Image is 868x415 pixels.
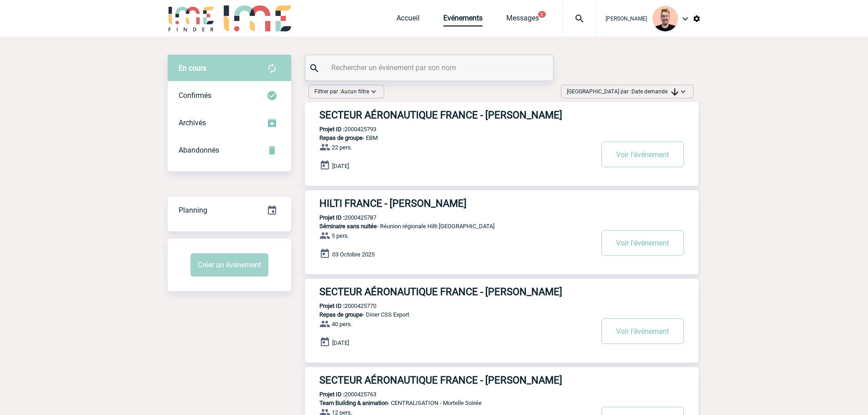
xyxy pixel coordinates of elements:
a: Planning [168,196,291,223]
span: Repas de groupe [319,311,363,318]
p: 2000425763 [305,391,376,398]
span: [DATE] [332,339,349,346]
h3: SECTEUR AÉRONAUTIQUE FRANCE - [PERSON_NAME] [319,374,593,386]
img: baseline_expand_more_white_24dp-b.png [678,87,688,96]
a: Messages [506,14,539,26]
span: Planning [179,206,207,215]
a: SECTEUR AÉRONAUTIQUE FRANCE - [PERSON_NAME] [305,374,699,386]
span: Séminaire sans nuitée [319,223,377,230]
button: Créer un événement [190,253,268,277]
h3: SECTEUR AÉRONAUTIQUE FRANCE - [PERSON_NAME] [319,286,593,297]
p: 2000425793 [305,126,376,133]
a: SECTEUR AÉRONAUTIQUE FRANCE - [PERSON_NAME] [305,286,699,297]
p: 2000425770 [305,302,376,309]
p: - EBM [305,134,593,141]
span: [PERSON_NAME] [606,15,647,22]
span: En cours [179,64,206,72]
img: arrow_downward.png [671,88,678,96]
img: baseline_expand_more_white_24dp-b.png [369,87,378,96]
a: SECTEUR AÉRONAUTIQUE FRANCE - [PERSON_NAME] [305,109,699,121]
span: 22 pers. [332,144,352,151]
span: Confirmés [179,91,211,100]
input: Rechercher un événement par son nom [329,61,532,74]
b: Projet ID : [319,126,344,133]
a: Evénements [443,14,483,26]
button: Voir l'événement [601,142,684,167]
b: Projet ID : [319,302,344,309]
span: Team Building & animation [319,400,388,406]
span: [GEOGRAPHIC_DATA] par : [567,87,678,96]
a: Accueil [396,14,420,26]
img: IME-Finder [168,5,215,31]
p: 2000425787 [305,214,376,221]
span: Archivés [179,118,206,127]
p: - CENTRALISATION - Mortelle Soirée [305,400,593,406]
span: [DATE] [332,163,349,169]
a: HILTI FRANCE - [PERSON_NAME] [305,198,699,209]
img: 129741-1.png [652,6,678,31]
button: Voir l'événement [601,318,684,344]
b: Projet ID : [319,391,344,398]
div: Retrouvez ici tous vos évènements avant confirmation [168,55,291,82]
span: Aucun filtre [341,88,369,95]
p: - Réunion régionale Hilti [GEOGRAPHIC_DATA] [305,223,593,230]
span: 03 Octobre 2025 [332,251,375,258]
span: Repas de groupe [319,134,363,141]
span: Filtrer par : [314,87,369,96]
p: - Diner CSS Export [305,311,593,318]
span: 5 pers. [332,232,349,239]
div: Retrouvez ici tous vos événements organisés par date et état d'avancement [168,197,291,224]
div: Retrouvez ici tous vos événements annulés [168,137,291,164]
h3: SECTEUR AÉRONAUTIQUE FRANCE - [PERSON_NAME] [319,109,593,121]
span: Date demande [632,88,678,95]
span: 40 pers. [332,321,352,328]
button: Voir l'événement [601,230,684,256]
h3: HILTI FRANCE - [PERSON_NAME] [319,198,593,209]
b: Projet ID : [319,214,344,221]
button: 2 [538,11,546,18]
div: Retrouvez ici tous les événements que vous avez décidé d'archiver [168,109,291,137]
span: Abandonnés [179,146,219,154]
